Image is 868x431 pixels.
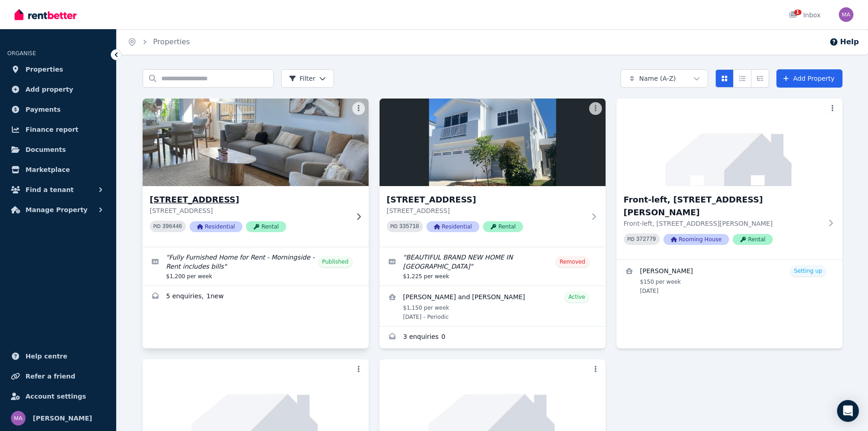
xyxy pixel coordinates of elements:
[589,102,602,115] button: More options
[26,104,61,115] span: Payments
[663,234,729,245] span: Rooming House
[246,221,286,232] span: Rental
[7,387,109,405] a: Account settings
[7,347,109,365] a: Help centre
[7,50,36,57] span: ORGANISE
[380,247,606,286] a: Edit listing: BEAUTIFUL BRAND NEW HOME IN MORNINGSIDE
[289,74,316,83] span: Filter
[826,102,839,115] button: More options
[380,99,606,247] a: 50 Shetland Street, Morningside[STREET_ADDRESS][STREET_ADDRESS]PID 335710ResidentialRental
[352,102,365,115] button: More options
[33,413,92,424] span: [PERSON_NAME]
[11,411,26,426] img: Marwa Alsaloom
[26,371,75,382] span: Refer a friend
[380,286,606,326] a: View details for Reuben Puckey and Will Smith
[7,140,109,159] a: Documents
[154,224,161,229] small: PID
[26,164,70,175] span: Marketplace
[616,99,842,260] a: Front-left, 142 Duffield RdFront-left, [STREET_ADDRESS][PERSON_NAME]Front-left, [STREET_ADDRESS][...
[380,99,606,186] img: 50 Shetland Street, Morningside
[26,144,66,155] span: Documents
[117,29,201,55] nav: Breadcrumb
[387,206,586,215] p: [STREET_ADDRESS]
[789,10,821,20] div: Inbox
[829,36,859,47] button: Help
[7,161,109,179] a: Marketplace
[715,69,769,88] div: View options
[837,400,859,422] div: Open Intercom Messenger
[426,221,479,232] span: Residential
[7,181,109,199] button: Find a tenant
[776,69,842,88] a: Add Property
[7,100,109,119] a: Payments
[483,221,523,232] span: Rental
[153,37,190,46] a: Properties
[624,193,822,219] h3: Front-left, [STREET_ADDRESS][PERSON_NAME]
[380,327,606,348] a: Enquiries for 50 Shetland Street, Morningside
[616,99,842,186] img: Front-left, 142 Duffield Rd
[26,351,67,362] span: Help centre
[387,193,586,206] h3: [STREET_ADDRESS]
[137,96,374,188] img: 17 Abinger St, Morningside
[7,367,109,385] a: Refer a friend
[190,221,242,232] span: Residential
[733,234,773,245] span: Rental
[7,60,109,78] a: Properties
[162,223,182,230] code: 396446
[281,69,334,88] button: Filter
[150,206,349,215] p: [STREET_ADDRESS]
[7,120,109,139] a: Finance report
[15,8,77,21] img: RentBetter
[143,247,369,286] a: Edit listing: Fully Furnished Home for Rent - Morningside - Rent includes bills
[143,286,369,308] a: Enquiries for 17 Abinger St, Morningside
[26,124,78,135] span: Finance report
[839,7,853,22] img: Marwa Alsaloom
[399,223,419,230] code: 335710
[589,363,602,376] button: More options
[26,84,73,95] span: Add property
[26,391,86,402] span: Account settings
[390,224,398,229] small: PID
[751,69,769,88] button: Expanded list view
[616,260,842,300] a: View details for Jonathan Ciccoli
[352,363,365,376] button: More options
[715,69,734,88] button: Card view
[636,236,656,243] code: 372779
[733,69,751,88] button: Compact list view
[794,10,801,15] span: 1
[26,204,87,215] span: Manage Property
[7,80,109,99] a: Add property
[7,201,109,219] button: Manage Property
[639,74,676,83] span: Name (A-Z)
[627,237,635,242] small: PID
[624,219,822,228] p: Front-left, [STREET_ADDRESS][PERSON_NAME]
[621,69,708,88] button: Name (A-Z)
[143,99,369,247] a: 17 Abinger St, Morningside[STREET_ADDRESS][STREET_ADDRESS]PID 396446ResidentialRental
[150,193,349,206] h3: [STREET_ADDRESS]
[26,64,63,75] span: Properties
[26,184,74,195] span: Find a tenant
